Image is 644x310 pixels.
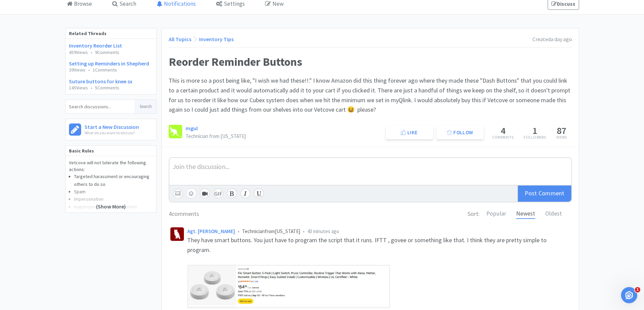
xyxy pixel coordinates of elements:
div: Popular [486,209,506,219]
p: Vetcove will not tolerate the following actions: [69,160,153,173]
img: button-1757094300.jfif [187,265,390,308]
div: Newest [516,209,535,219]
h5: Basic Rules [66,146,156,156]
div: Carrie says… [5,177,130,198]
p: Views [556,135,567,139]
b: [US_STATE] [35,49,61,54]
span: This is more so a post being like, "I wish we had these!!." I know Amazon did this thing forever ... [169,77,572,113]
div: Operator says… [5,1,130,47]
button: Gif picker [21,221,27,226]
span: 43 minutes ago [307,228,339,234]
button: Upload attachment [32,221,38,226]
img: Profile image for Georgia [26,48,33,55]
p: Technician from [US_STATE] [186,134,246,139]
h6: Sort: [468,209,480,219]
div: You're welcome! I hope you have a great day! [11,202,105,215]
div: Post [517,186,571,202]
a: Setting up Reminders in Shepherd [69,60,149,67]
h5: 87 [556,126,567,135]
li: Targeted harassment or encouraging others to do so [74,173,153,188]
h1: Operator [33,6,57,11]
textarea: Message… [6,207,129,218]
div: Technician from [US_STATE] [187,227,570,235]
span: They have smart buttons. You just have to program the script that it runs. IFTT , govee or someth... [187,236,548,254]
div: ok thanks will do!!! [79,181,124,188]
button: Send a message… [116,218,127,229]
a: All Topics [169,36,191,43]
span: 1 [635,287,640,292]
button: Follow [436,126,484,139]
span: • [91,49,92,55]
div: Related Threads [66,28,156,39]
input: Search discussions... [66,100,135,113]
span: • [303,228,305,234]
p: What do you want to discuss? [85,130,139,136]
h6: 4 comments [169,209,199,219]
div: This is most likely an error coming from [GEOGRAPHIC_DATA] directly! First, I would like to recom... [11,82,105,168]
div: Hi there! Thank you for contacting Vetcove Support! We’ve received your message and the next avai... [11,5,105,38]
p: Followers [524,135,546,139]
div: Hi there! I would be happy to help😊 [11,67,97,74]
span: • [88,67,90,73]
button: ☺ [186,188,196,198]
a: Inventory Reorder List [69,42,122,49]
a: Suture buttons for knee sx [69,78,133,85]
h1: Reorder Reminder Buttons [169,54,572,69]
div: joined the conversation [35,49,109,55]
button: Emoji picker [10,221,16,226]
div: GIF [213,188,223,198]
div: (Show More) [66,186,156,213]
a: Agt. [PERSON_NAME] [187,228,235,234]
div: Georgia says… [5,63,130,78]
h5: 1 [524,126,546,135]
div: You're welcome! I hope you have a great day! [5,198,111,219]
div: ok thanks will do!!! [73,177,130,192]
button: Search [135,100,156,113]
div: Hi there! Thank you for contacting Vetcove Support! We’ve received your message and the next avai... [5,1,111,42]
button: go back [4,3,17,16]
span: • [91,85,92,91]
p: 459 Views 9 Comments [69,50,153,55]
span: Comment [539,189,565,197]
div: Close [119,3,131,15]
p: Comments [492,135,514,139]
button: Home [106,3,119,16]
h6: Start a New Discussion [85,122,139,130]
div: This is most likely an error coming from [GEOGRAPHIC_DATA] directly! First, I would like to recom... [5,78,111,172]
div: Oldest [545,209,562,219]
div: Hi there! I would be happy to help😊 [5,63,102,78]
a: mgul [186,125,198,132]
a: Start a New DiscussionWhat do you want to discuss? [65,119,157,140]
button: Like [386,126,433,139]
p: 145 Views 5 Comments [69,85,153,90]
p: 39 Views 1 Comments [69,67,153,73]
div: Georgia says… [5,47,130,63]
span: • [238,228,239,234]
button: Start recording [43,221,48,226]
img: Profile image for Operator [19,4,30,15]
span: Created a day ago [532,36,572,43]
div: Georgia says… [5,198,130,234]
a: Inventory Tips [199,36,234,43]
div: Georgia says… [5,78,130,178]
h5: 4 [492,126,514,135]
iframe: Intercom live chat [621,287,637,303]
